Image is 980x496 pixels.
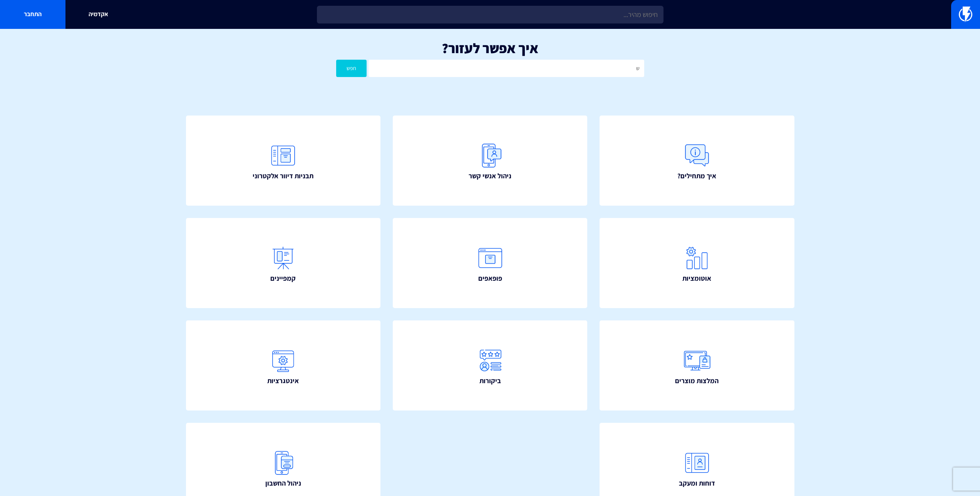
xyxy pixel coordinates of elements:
a: איך מתחילים? [600,116,794,206]
a: אוטומציות [600,218,794,308]
span: ניהול החשבון [265,478,301,488]
span: איך מתחילים? [677,171,716,181]
span: אינטגרציות [267,376,299,386]
a: ביקורות [393,320,588,411]
span: פופאפים [478,273,502,283]
span: תבניות דיוור אלקטרוני [253,171,313,181]
input: חיפוש [369,60,644,77]
a: אינטגרציות [186,320,381,411]
button: חפש [336,60,367,77]
span: ניהול אנשי קשר [469,171,511,181]
a: המלצות מוצרים [600,320,794,411]
span: ביקורות [479,376,501,386]
h1: איך אפשר לעזור? [12,40,968,56]
a: קמפיינים [186,218,381,308]
span: אוטומציות [682,273,711,283]
span: דוחות ומעקב [679,478,715,488]
input: חיפוש מהיר... [317,6,663,23]
span: קמפיינים [270,273,296,283]
a: תבניות דיוור אלקטרוני [186,116,381,206]
a: ניהול אנשי קשר [393,116,588,206]
span: המלצות מוצרים [675,376,719,386]
a: פופאפים [393,218,588,308]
